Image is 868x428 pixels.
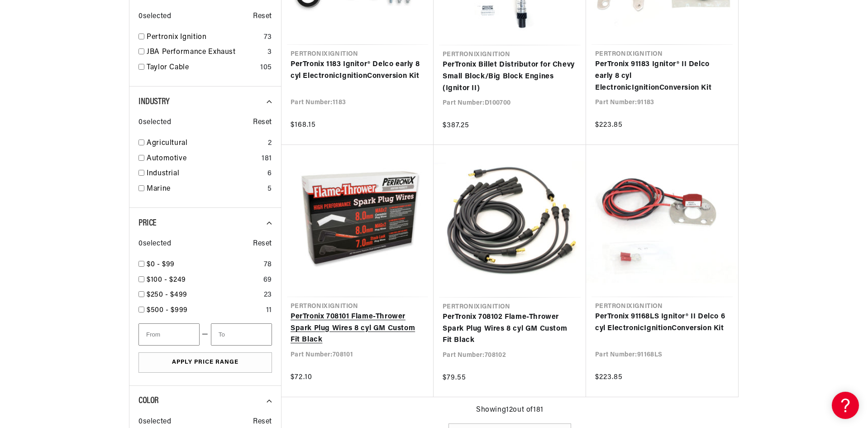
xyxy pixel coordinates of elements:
[138,396,159,405] span: Color
[253,238,272,250] span: Reset
[202,329,209,341] span: —
[443,59,577,94] a: PerTronix Billet Distributor for Chevy Small Block/Big Block Engines (Ignitor II)
[147,291,187,298] span: $250 - $499
[138,238,171,250] span: 0 selected
[138,11,171,23] span: 0 selected
[291,311,424,346] a: PerTronix 708101 Flame-Thrower Spark Plug Wires 8 cyl GM Custom Fit Black
[138,97,170,106] span: Industry
[267,168,272,180] div: 6
[266,305,272,317] div: 11
[264,289,272,301] div: 23
[138,219,157,228] span: Price
[443,312,577,346] a: PerTronix 708102 Flame-Thrower Spark Plug Wires 8 cyl GM Custom Fit Black
[147,307,188,314] span: $500 - $999
[260,62,272,74] div: 105
[147,183,264,195] a: Marine
[138,117,171,129] span: 0 selected
[147,261,175,268] span: $0 - $99
[147,153,258,165] a: Automotive
[253,117,272,129] span: Reset
[147,276,186,284] span: $100 - $249
[147,47,264,58] a: JBA Performance Exhaust
[138,323,200,346] input: From
[147,32,260,43] a: Pertronix Ignition
[262,153,272,165] div: 181
[291,59,424,82] a: PerTronix 1183 Ignitor® Delco early 8 cyl ElectronicIgnitionConversion Kit
[267,47,272,58] div: 3
[264,259,272,271] div: 78
[147,62,257,74] a: Taylor Cable
[268,138,272,149] div: 2
[138,352,272,373] button: Apply Price Range
[264,32,272,43] div: 73
[147,138,264,149] a: Agricultural
[267,183,272,195] div: 5
[138,416,171,428] span: 0 selected
[211,323,272,346] input: To
[253,416,272,428] span: Reset
[263,274,272,286] div: 69
[147,168,264,180] a: Industrial
[476,404,544,416] span: Showing 12 out of 181
[595,311,729,334] a: PerTronix 91168LS Ignitor® II Delco 6 cyl ElectronicIgnitionConversion Kit
[595,59,729,94] a: PerTronix 91183 Ignitor® II Delco early 8 cyl ElectronicIgnitionConversion Kit
[253,11,272,23] span: Reset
